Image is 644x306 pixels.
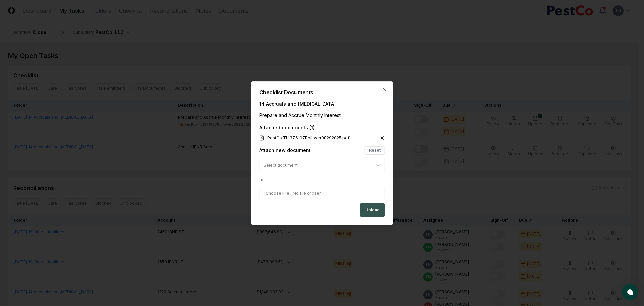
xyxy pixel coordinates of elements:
[259,147,311,154] div: Attach new document
[259,112,385,119] div: Prepare and Accrue Monthly Interest
[360,203,385,217] button: Upload
[259,135,358,141] a: PestCo TL1376197Rollover08292025.pdf
[259,90,385,95] h2: Checklist Documents
[259,100,385,107] div: 14 Accruals and [MEDICAL_DATA]
[365,146,385,155] button: Reset
[259,124,385,131] div: Attached documents ( 1 )
[259,176,385,183] div: or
